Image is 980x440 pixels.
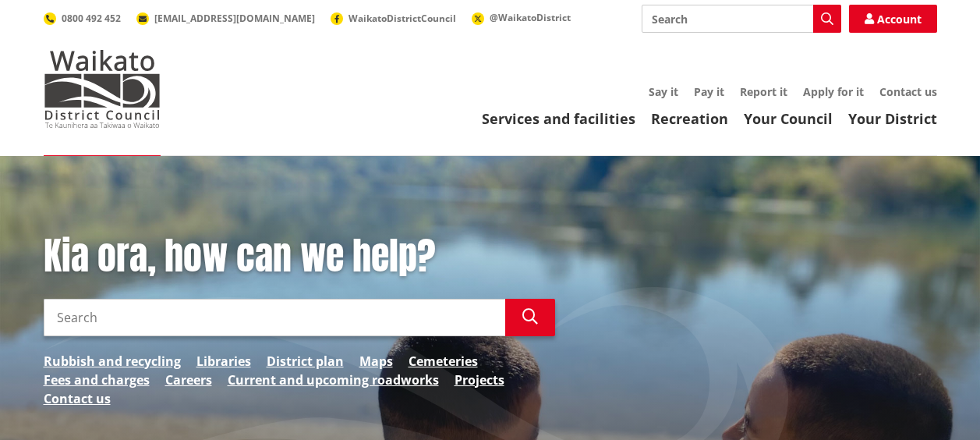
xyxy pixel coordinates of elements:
span: 0800 492 452 [62,12,121,25]
span: @WaikatoDistrict [490,11,571,24]
input: Search input [642,5,841,33]
img: Waikato District Council - Te Kaunihera aa Takiwaa o Waikato [44,50,161,128]
a: Cemeteries [409,352,478,371]
a: Fees and charges [44,371,150,389]
a: Services and facilities [482,109,635,128]
a: Account [849,5,937,33]
a: @WaikatoDistrict [472,11,571,24]
a: Contact us [879,84,937,99]
span: [EMAIL_ADDRESS][DOMAIN_NAME] [154,12,315,25]
a: Maps [359,352,393,371]
a: Your Council [744,109,833,128]
a: Libraries [196,352,251,371]
a: Careers [165,371,212,389]
a: Current and upcoming roadworks [228,371,439,389]
a: Your District [848,109,937,128]
a: Contact us [44,389,111,408]
a: Pay it [694,84,724,99]
a: 0800 492 452 [44,12,121,25]
a: Say it [649,84,678,99]
input: Search input [44,299,505,336]
h1: Kia ora, how can we help? [44,234,555,279]
a: [EMAIL_ADDRESS][DOMAIN_NAME] [136,12,315,25]
a: Rubbish and recycling [44,352,181,371]
a: Projects [455,371,504,389]
a: Recreation [651,109,728,128]
a: Apply for it [803,84,864,99]
span: WaikatoDistrictCouncil [348,12,456,25]
a: District plan [267,352,344,371]
a: Report it [740,84,787,99]
a: WaikatoDistrictCouncil [331,12,456,25]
